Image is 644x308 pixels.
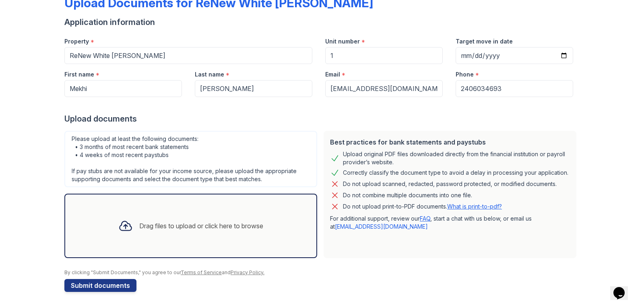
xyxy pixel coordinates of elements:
[343,203,502,211] p: Do not upload print-to-PDF documents.
[325,70,340,79] label: Email
[195,70,224,79] label: Last name
[447,203,502,210] a: What is print-to-pdf?
[420,215,430,222] a: FAQ
[64,37,89,45] label: Property
[343,190,472,200] div: Do not combine multiple documents into one file.
[325,37,360,45] label: Unit number
[610,276,636,300] iframe: chat widget
[343,179,557,189] div: Do not upload scanned, redacted, password protected, or modified documents.
[64,131,317,187] div: Please upload at least the following documents: • 3 months of most recent bank statements • 4 wee...
[64,269,580,276] div: By clicking "Submit Documents," you agree to our and
[343,150,570,166] div: Upload original PDF files downloaded directly from the financial institution or payroll provider’...
[330,137,570,147] div: Best practices for bank statements and paystubs
[64,113,580,124] div: Upload documents
[231,269,264,275] a: Privacy Policy.
[64,17,580,28] div: Application information
[343,168,568,178] div: Correctly classify the document type to avoid a delay in processing your application.
[181,269,222,275] a: Terms of Service
[456,37,513,45] label: Target move in date
[64,279,136,292] button: Submit documents
[456,70,474,79] label: Phone
[335,223,428,230] a: [EMAIL_ADDRESS][DOMAIN_NAME]
[139,221,263,231] div: Drag files to upload or click here to browse
[64,70,94,79] label: First name
[330,215,570,231] p: For additional support, review our , start a chat with us below, or email us at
